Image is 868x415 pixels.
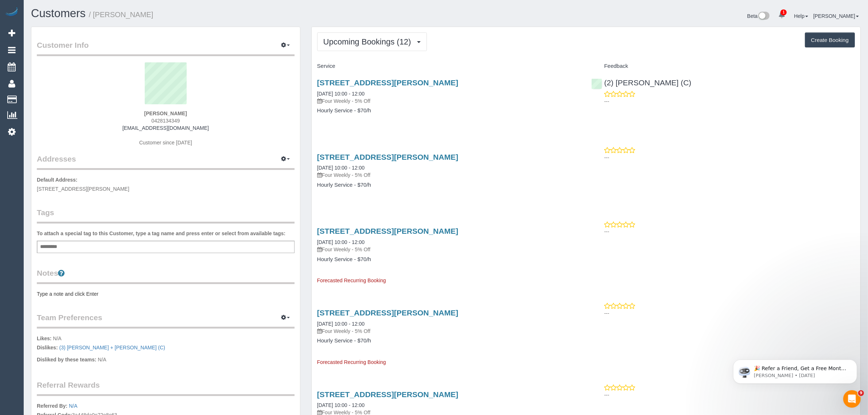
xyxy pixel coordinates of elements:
p: --- [604,154,855,161]
label: Referred By: [37,402,67,410]
legend: Notes [37,268,295,284]
legend: Customer Info [37,40,295,56]
label: Default Address: [37,176,78,183]
span: [STREET_ADDRESS][PERSON_NAME] [37,186,129,192]
a: [DATE] 10:00 - 12:00 [317,321,365,327]
span: Forecasted Recurring Booking [317,278,386,283]
button: Create Booking [805,32,855,48]
iframe: Intercom notifications message [722,344,868,395]
h4: Hourly Service - $70/h [317,256,581,263]
strong: [PERSON_NAME] [144,110,187,116]
img: Automaid Logo [4,7,19,18]
a: (3) [PERSON_NAME] + [PERSON_NAME] (C) [59,345,165,350]
a: [STREET_ADDRESS][PERSON_NAME] [317,390,458,399]
a: [STREET_ADDRESS][PERSON_NAME] [317,227,458,235]
a: [DATE] 10:00 - 12:00 [317,402,365,408]
iframe: Intercom live chat [843,390,861,408]
h4: Service [317,63,581,69]
button: Upcoming Bookings (12) [317,32,427,51]
h4: Feedback [591,63,855,69]
a: 1 [775,7,789,23]
p: --- [604,228,855,235]
h4: Hourly Service - $70/h [317,108,581,114]
a: [DATE] 10:00 - 12:00 [317,91,365,97]
a: Help [794,13,808,19]
p: --- [604,391,855,399]
a: [EMAIL_ADDRESS][DOMAIN_NAME] [122,125,209,131]
span: N/A [53,336,61,341]
p: Four Weekly - 5% Off [317,327,581,335]
span: 1 [781,9,787,15]
span: N/A [98,357,106,362]
legend: Referral Rewards [37,380,295,396]
a: [DATE] 10:00 - 12:00 [317,165,365,171]
legend: Tags [37,207,295,224]
label: Dislikes: [37,344,58,351]
a: N/A [69,403,77,409]
a: [STREET_ADDRESS][PERSON_NAME] [317,78,458,87]
pre: Type a note and click Enter [37,290,295,298]
label: To attach a special tag to this Customer, type a tag name and press enter or select from availabl... [37,230,285,237]
p: Four Weekly - 5% Off [317,246,581,253]
a: Customers [31,7,86,20]
p: --- [604,310,855,317]
span: Upcoming Bookings (12) [323,37,415,46]
p: Four Weekly - 5% Off [317,171,581,179]
span: 9 [858,390,864,396]
legend: Team Preferences [37,312,295,329]
a: (2) [PERSON_NAME] (C) [591,78,691,87]
label: Disliked by these teams: [37,356,96,363]
label: Likes: [37,335,51,342]
span: Customer since [DATE] [139,140,192,146]
a: [DATE] 10:00 - 12:00 [317,239,365,245]
h4: Hourly Service - $70/h [317,182,581,188]
p: Four Weekly - 5% Off [317,97,581,105]
a: [PERSON_NAME] [813,13,859,19]
span: Forecasted Recurring Booking [317,359,386,365]
h4: Hourly Service - $70/h [317,338,581,344]
p: --- [604,98,855,105]
a: Beta [747,13,770,19]
a: [STREET_ADDRESS][PERSON_NAME] [317,153,458,161]
a: [STREET_ADDRESS][PERSON_NAME] [317,309,458,317]
img: New interface [758,12,770,21]
span: 0428134349 [151,118,180,124]
small: / [PERSON_NAME] [89,11,153,19]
